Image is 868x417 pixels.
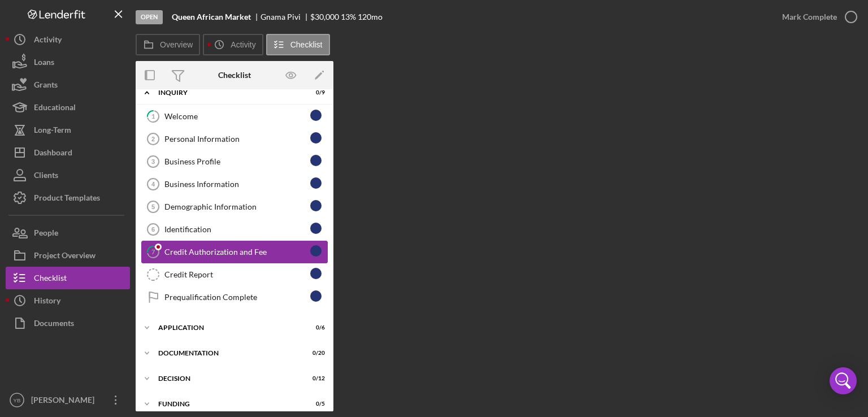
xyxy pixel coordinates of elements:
[782,6,837,28] div: Mark Complete
[203,34,263,55] button: Activity
[141,218,328,241] a: 6Identification
[141,150,328,173] a: 3Business Profile
[28,389,102,414] div: [PERSON_NAME]
[172,12,251,21] b: Queen African Market
[158,350,297,357] div: Documentation
[34,96,76,121] div: Educational
[34,312,74,337] div: Documents
[151,181,155,188] tspan: 4
[158,324,297,331] div: Application
[6,141,130,164] button: Dashboard
[160,40,193,49] label: Overview
[164,247,310,257] div: Credit Authorization and Fee
[34,51,54,76] div: Loans
[266,34,330,55] button: Checklist
[6,244,130,267] button: Project Overview
[164,202,310,211] div: Demographic Information
[771,6,862,28] button: Mark Complete
[164,270,310,279] div: Credit Report
[34,221,58,247] div: People
[141,196,328,218] a: 5Demographic Information
[6,73,130,96] button: Grants
[164,112,310,121] div: Welcome
[6,267,130,289] button: Checklist
[34,289,60,315] div: History
[34,267,67,292] div: Checklist
[158,375,297,382] div: Decision
[34,141,72,167] div: Dashboard
[6,164,130,186] button: Clients
[34,119,71,144] div: Long-Term
[158,89,297,96] div: Inquiry
[136,10,163,24] div: Open
[6,28,130,51] button: Activity
[164,293,310,302] div: Prequalification Complete
[261,12,310,21] div: Gnama Pivi
[164,180,310,189] div: Business Information
[830,367,857,394] div: Open Intercom Messenger
[151,248,155,255] tspan: 7
[305,401,325,407] div: 0 / 5
[151,112,155,120] tspan: 1
[34,186,100,212] div: Product Templates
[305,324,325,331] div: 0 / 6
[141,241,328,263] a: 7Credit Authorization and Fee
[151,136,155,142] tspan: 2
[6,186,130,209] button: Product Templates
[141,105,328,128] a: 1Welcome
[218,71,251,80] div: Checklist
[358,12,383,21] div: 120 mo
[158,401,297,407] div: Funding
[34,73,58,99] div: Grants
[14,397,21,403] text: YB
[34,164,58,189] div: Clients
[34,28,62,54] div: Activity
[151,158,155,165] tspan: 3
[164,134,310,144] div: Personal Information
[305,375,325,382] div: 0 / 12
[310,12,339,21] span: $30,000
[305,89,325,96] div: 0 / 9
[164,157,310,166] div: Business Profile
[290,40,323,49] label: Checklist
[136,34,200,55] button: Overview
[6,289,130,312] button: History
[151,203,155,210] tspan: 5
[6,221,130,244] button: People
[34,244,96,270] div: Project Overview
[141,173,328,196] a: 4Business Information
[141,286,328,309] a: Prequalification Complete
[141,263,328,286] a: Credit Report
[164,225,310,234] div: Identification
[151,226,155,233] tspan: 6
[231,40,255,49] label: Activity
[341,12,356,21] div: 13 %
[141,128,328,150] a: 2Personal Information
[6,312,130,335] button: Documents
[6,119,130,141] button: Long-Term
[6,96,130,119] button: Educational
[305,350,325,357] div: 0 / 20
[6,51,130,73] button: Loans
[6,389,130,411] button: YB[PERSON_NAME]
